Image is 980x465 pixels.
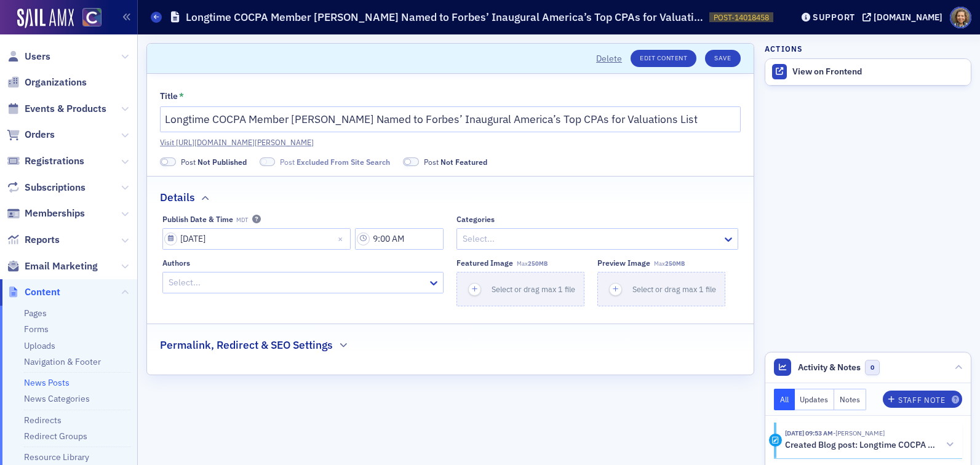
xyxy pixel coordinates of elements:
span: Events & Products [25,102,106,116]
button: Updates [795,389,835,410]
h2: Permalink, Redirect & SEO Settings [160,337,333,353]
span: Users [25,50,50,63]
button: Created Blog post: Longtime COCPA Member [PERSON_NAME] Named to Forbes’ Inaugural America’s Top C... [785,439,954,451]
a: Users [7,50,50,63]
span: Memberships [25,207,85,220]
a: Forms [24,324,49,335]
a: Registrations [7,154,84,168]
span: Email Marketing [25,260,98,273]
span: 250MB [665,260,685,268]
span: Not Published [197,157,247,167]
button: Select or drag max 1 file [597,272,725,306]
img: SailAMX [82,8,102,27]
span: Profile [950,7,971,28]
input: MM/DD/YYYY [162,228,351,250]
button: Save [705,50,740,67]
a: News Categories [24,393,90,404]
span: Post [424,156,487,167]
span: Activity & Notes [798,361,861,374]
a: Orders [7,128,55,141]
button: All [774,389,795,410]
span: Post [280,156,390,167]
a: Memberships [7,207,85,220]
span: MDT [236,217,248,224]
span: Reports [25,233,60,247]
input: 00:00 AM [355,228,444,250]
div: Featured Image [456,258,513,268]
a: Content [7,285,60,299]
span: Subscriptions [25,181,86,194]
span: Max [654,260,685,268]
span: Organizations [25,76,87,89]
span: Not Featured [403,157,419,167]
button: Close [334,228,351,250]
div: Preview image [597,258,650,268]
button: [DOMAIN_NAME] [862,13,947,22]
span: 0 [865,360,880,375]
a: Uploads [24,340,55,351]
div: Support [813,12,855,23]
a: Reports [7,233,60,247]
span: POST-14018458 [714,12,769,23]
div: Staff Note [898,397,945,403]
h4: Actions [765,43,803,54]
h5: Created Blog post: Longtime COCPA Member [PERSON_NAME] Named to Forbes’ Inaugural America’s Top C... [785,440,942,451]
span: Select or drag max 1 file [632,284,716,294]
div: Title [160,91,178,102]
span: Not Featured [440,157,487,167]
span: Not Published [160,157,176,167]
h2: Details [160,189,195,205]
a: Pages [24,308,47,319]
span: Excluded From Site Search [297,157,390,167]
div: Categories [456,215,495,224]
a: Organizations [7,76,87,89]
time: 9/5/2025 09:53 AM [785,429,833,437]
button: Delete [596,52,622,65]
a: Redirects [24,415,62,426]
a: Resource Library [24,451,89,463]
div: View on Frontend [792,66,965,77]
span: Orders [25,128,55,141]
span: Registrations [25,154,84,168]
span: 250MB [528,260,548,268]
a: Events & Products [7,102,106,116]
div: Authors [162,258,190,268]
a: News Posts [24,377,70,388]
a: Edit Content [631,50,696,67]
a: Redirect Groups [24,431,87,442]
button: Select or drag max 1 file [456,272,584,306]
div: [DOMAIN_NAME] [874,12,942,23]
a: Email Marketing [7,260,98,273]
button: Staff Note [883,391,962,408]
span: Post [181,156,247,167]
button: Notes [834,389,866,410]
span: Lindsay Moore [833,429,885,437]
a: Navigation & Footer [24,356,101,367]
span: Content [25,285,60,299]
h1: Longtime COCPA Member [PERSON_NAME] Named to Forbes’ Inaugural America’s Top CPAs for Valuations ... [186,10,703,25]
span: Excluded From Site Search [260,157,276,167]
span: Select or drag max 1 file [492,284,575,294]
div: Activity [769,434,782,447]
div: Publish Date & Time [162,215,233,224]
a: View Homepage [74,8,102,29]
abbr: This field is required [179,91,184,102]
span: Max [517,260,548,268]
a: Subscriptions [7,181,86,194]
img: SailAMX [17,9,74,28]
a: Visit [URL][DOMAIN_NAME][PERSON_NAME] [160,137,741,148]
a: View on Frontend [765,59,971,85]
